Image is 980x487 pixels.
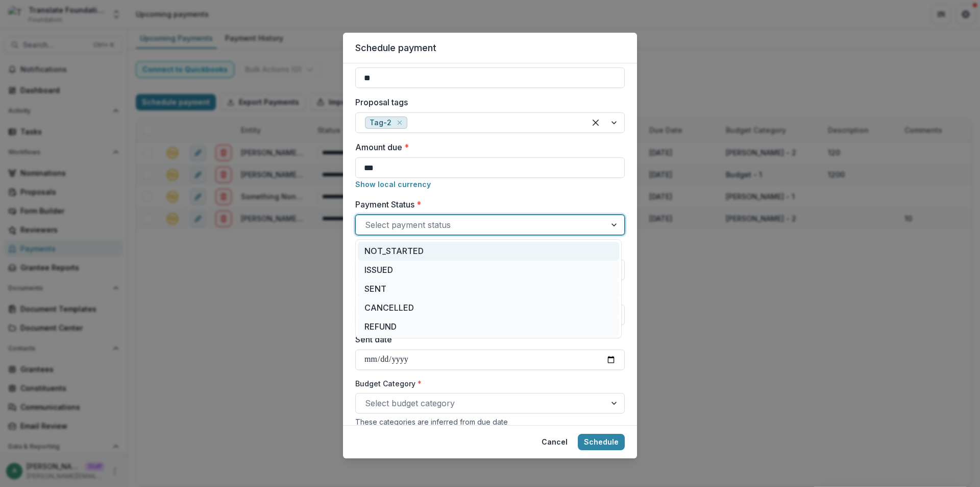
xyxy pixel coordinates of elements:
[535,434,574,450] button: Cancel
[355,378,619,389] label: Budget Category
[358,298,619,317] div: CANCELLED
[358,261,619,280] div: ISSUED
[358,242,619,261] div: NOT_STARTED
[355,180,431,189] button: Show local currency
[355,418,625,426] div: These categories are inferred from due date
[355,96,619,108] label: Proposal tags
[587,114,604,131] div: Clear selected options
[355,333,619,345] label: Sent date
[355,198,619,211] label: Payment Status
[578,434,625,450] button: Schedule
[355,141,619,153] label: Amount due
[358,280,619,298] div: SENT
[370,119,391,127] span: Tag-2
[395,118,405,128] div: Remove Tag-2
[343,33,637,63] header: Schedule payment
[358,317,619,336] div: REFUND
